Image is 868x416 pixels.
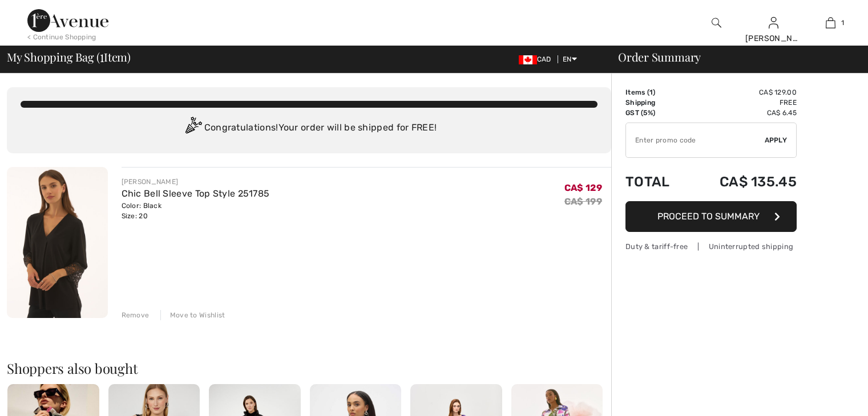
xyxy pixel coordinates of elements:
td: Shipping [625,97,688,108]
img: Canadian Dollar [519,55,537,64]
span: Proceed to Summary [657,211,760,222]
div: Order Summary [604,51,861,63]
a: Chic Bell Sleeve Top Style 251785 [122,188,270,199]
span: 1 [100,48,104,63]
div: Duty & tariff-free | Uninterrupted shipping [625,241,797,252]
td: CA$ 135.45 [688,162,797,201]
a: Sign In [769,17,778,28]
img: Congratulation2.svg [181,117,204,140]
div: < Continue Shopping [27,32,96,42]
img: Chic Bell Sleeve Top Style 251785 [7,167,108,318]
span: CA$ 129 [564,182,602,193]
span: My Shopping Bag ( Item) [7,51,131,63]
img: search the website [712,16,721,30]
div: Remove [122,310,150,320]
span: 1 [649,88,653,96]
td: GST (5%) [625,108,688,118]
img: 1ère Avenue [27,9,108,32]
img: My Bag [826,16,835,30]
td: Total [625,162,688,201]
a: 1 [802,16,858,30]
button: Proceed to Summary [625,201,797,232]
input: Promo code [626,123,765,157]
img: My Info [769,16,778,30]
td: CA$ 129.00 [688,87,797,97]
div: [PERSON_NAME] [745,32,801,44]
div: Congratulations! Your order will be shipped for FREE! [21,117,597,140]
td: Items ( ) [625,87,688,97]
div: [PERSON_NAME] [122,177,270,187]
span: 1 [841,18,844,28]
td: Free [688,97,797,108]
h2: Shoppers also bought [7,361,611,375]
span: CAD [519,55,556,63]
span: EN [563,55,577,63]
div: Color: Black Size: 20 [122,201,270,221]
span: Apply [765,135,788,145]
s: CA$ 199 [564,196,602,207]
td: CA$ 6.45 [688,108,797,118]
div: Move to Wishlist [160,310,225,320]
